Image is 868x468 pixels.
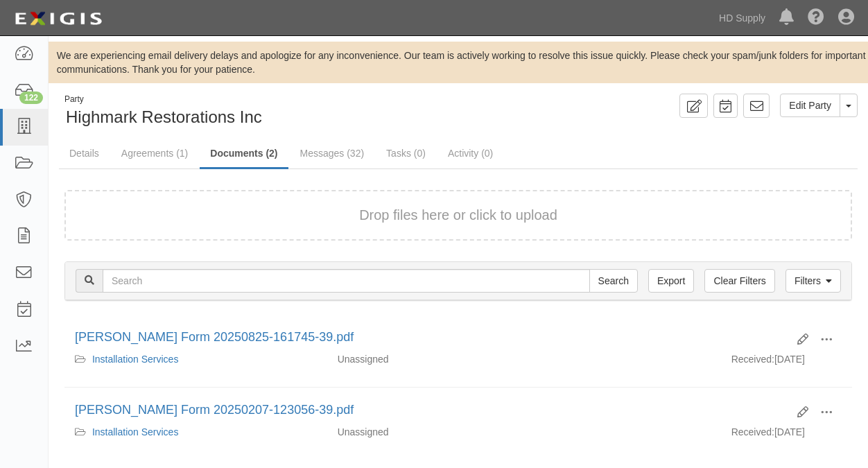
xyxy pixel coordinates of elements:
a: Installation Services [92,354,179,365]
div: Party [64,94,262,105]
a: Details [59,139,110,167]
div: Unassigned [327,352,524,366]
input: Search [103,269,590,293]
input: Search [589,269,638,293]
div: We are experiencing email delivery delays and apologize for any inconvenience. Our team is active... [49,49,868,76]
p: Received: [731,352,774,366]
span: Highmark Restorations Inc [66,107,262,126]
a: Export [648,269,694,293]
div: ACORD Form 20250207-123056-39.pdf [75,401,787,419]
a: Filters [785,269,841,293]
a: Edit Party [780,94,840,117]
a: [PERSON_NAME] Form 20250825-161745-39.pdf [75,330,354,344]
div: Unassigned [327,425,524,439]
a: Activity (0) [437,139,503,167]
a: Documents (2) [200,139,288,169]
a: Agreements (1) [111,139,198,167]
div: Effective - Expiration [524,352,721,353]
a: Messages (32) [290,139,375,167]
div: [DATE] [721,352,852,373]
a: Clear Filters [704,269,774,293]
button: Drop files here or click to upload [359,205,557,225]
div: Highmark Restorations Inc [59,94,448,129]
div: [DATE] [721,425,852,446]
img: logo-5460c22ac91f19d4615b14bd174203de0afe785f0fc80cf4dbbc73dc1793850b.png [10,6,106,31]
div: ACORD Form 20250825-161745-39.pdf [75,329,787,347]
a: Installation Services [92,426,179,437]
div: Installation Services [75,425,317,439]
div: 122 [19,92,43,104]
i: Help Center - Complianz [808,10,824,26]
div: Effective - Expiration [524,425,721,426]
div: Installation Services [75,352,317,366]
a: [PERSON_NAME] Form 20250207-123056-39.pdf [75,403,354,417]
a: HD Supply [712,4,772,32]
p: Received: [731,425,774,439]
a: Tasks (0) [376,139,436,167]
